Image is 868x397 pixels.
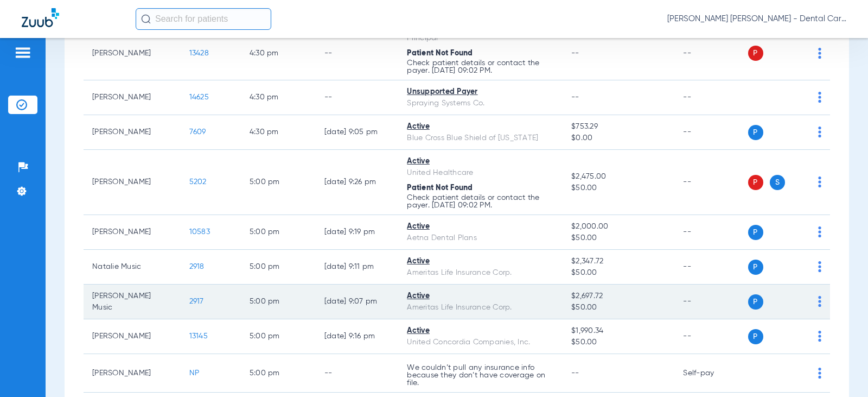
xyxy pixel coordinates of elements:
[241,115,316,150] td: 4:30 PM
[674,115,748,150] td: --
[674,354,748,393] td: Self-pay
[141,14,151,24] img: Search Icon
[241,27,316,80] td: 4:30 PM
[241,354,316,393] td: 5:00 PM
[818,127,821,137] img: group-dot-blue.svg
[407,221,554,232] div: Active
[84,150,181,215] td: [PERSON_NAME]
[818,296,821,307] img: group-dot-blue.svg
[571,369,579,377] span: --
[241,250,316,285] td: 5:00 PM
[407,184,473,192] span: Patient Not Found
[571,49,579,57] span: --
[241,285,316,319] td: 5:00 PM
[189,332,208,340] span: 13145
[407,232,554,244] div: Aetna Dental Plans
[316,354,399,393] td: --
[748,46,763,61] span: P
[407,33,554,44] div: Principal
[407,98,554,109] div: Spraying Systems Co.
[407,267,554,279] div: Ameritas Life Insurance Corp.
[241,80,316,115] td: 4:30 PM
[14,46,31,59] img: hamburger-icon
[189,128,206,136] span: 7609
[571,133,666,144] span: $0.00
[571,182,666,194] span: $50.00
[674,285,748,319] td: --
[189,369,200,377] span: NP
[189,263,205,270] span: 2918
[674,27,748,80] td: --
[316,115,399,150] td: [DATE] 9:05 PM
[407,325,554,337] div: Active
[407,291,554,302] div: Active
[316,319,399,354] td: [DATE] 9:16 PM
[571,267,666,279] span: $50.00
[407,302,554,313] div: Ameritas Life Insurance Corp.
[674,150,748,215] td: --
[748,294,763,310] span: P
[818,177,821,187] img: group-dot-blue.svg
[407,256,554,267] div: Active
[407,49,473,57] span: Patient Not Found
[84,115,181,150] td: [PERSON_NAME]
[674,215,748,250] td: --
[189,93,209,101] span: 14625
[84,215,181,250] td: [PERSON_NAME]
[571,302,666,313] span: $50.00
[407,167,554,179] div: United Healthcare
[316,250,399,285] td: [DATE] 9:11 PM
[571,93,579,101] span: --
[407,194,554,209] p: Check patient details or contact the payer. [DATE] 09:02 PM.
[571,121,666,133] span: $753.29
[667,14,846,24] span: [PERSON_NAME] [PERSON_NAME] - Dental Care of [PERSON_NAME]
[818,48,821,59] img: group-dot-blue.svg
[22,8,59,27] img: Zuub Logo
[748,125,763,140] span: P
[748,260,763,275] span: P
[571,171,666,182] span: $2,475.00
[674,250,748,285] td: --
[189,178,207,186] span: 5202
[770,175,785,190] span: S
[84,27,181,80] td: [PERSON_NAME]
[407,364,554,387] p: We couldn’t pull any insurance info because they don’t have coverage on file.
[571,325,666,337] span: $1,990.34
[241,319,316,354] td: 5:00 PM
[84,354,181,393] td: [PERSON_NAME]
[84,285,181,319] td: [PERSON_NAME] Music
[818,226,821,237] img: group-dot-blue.svg
[748,225,763,240] span: P
[407,156,554,167] div: Active
[818,331,821,342] img: group-dot-blue.svg
[674,319,748,354] td: --
[316,150,399,215] td: [DATE] 9:26 PM
[136,8,271,30] input: Search for patients
[84,80,181,115] td: [PERSON_NAME]
[818,92,821,103] img: group-dot-blue.svg
[189,49,209,57] span: 13428
[84,319,181,354] td: [PERSON_NAME]
[316,27,399,80] td: --
[316,285,399,319] td: [DATE] 9:07 PM
[818,368,821,379] img: group-dot-blue.svg
[571,256,666,267] span: $2,347.72
[748,175,763,190] span: P
[674,80,748,115] td: --
[316,215,399,250] td: [DATE] 9:19 PM
[748,329,763,344] span: P
[571,221,666,232] span: $2,000.00
[241,150,316,215] td: 5:00 PM
[571,232,666,244] span: $50.00
[407,86,554,98] div: Unsupported Payer
[189,298,204,305] span: 2917
[407,59,554,74] p: Check patient details or contact the payer. [DATE] 09:02 PM.
[407,133,554,144] div: Blue Cross Blue Shield of [US_STATE]
[241,215,316,250] td: 5:00 PM
[818,261,821,272] img: group-dot-blue.svg
[571,291,666,302] span: $2,697.72
[84,250,181,285] td: Natalie Music
[407,337,554,348] div: United Concordia Companies, Inc.
[407,121,554,133] div: Active
[571,337,666,348] span: $50.00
